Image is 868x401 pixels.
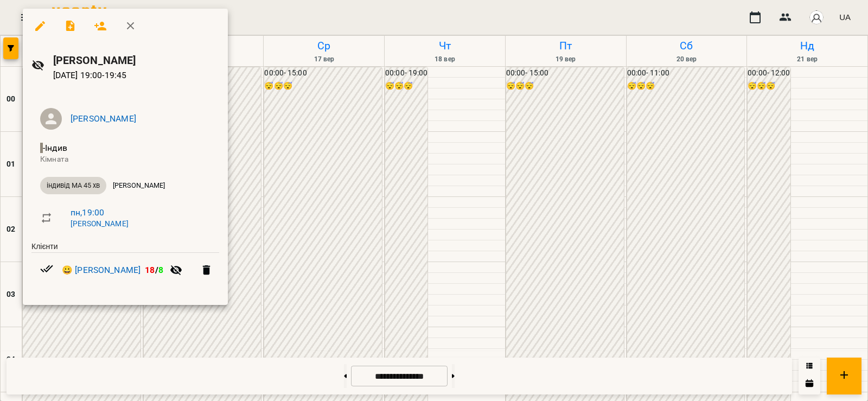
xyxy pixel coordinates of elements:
[40,154,210,165] p: Кімната
[145,265,163,275] b: /
[158,265,163,275] span: 8
[40,262,53,275] svg: Візит сплачено
[62,264,141,277] a: 😀 [PERSON_NAME]
[31,241,219,292] ul: Клієнти
[53,52,220,69] h6: [PERSON_NAME]
[145,265,155,275] span: 18
[53,69,220,82] p: [DATE] 19:00 - 19:45
[106,177,171,194] div: [PERSON_NAME]
[71,207,104,218] a: пн , 19:00
[40,143,69,153] span: - Індив
[106,181,171,190] span: [PERSON_NAME]
[71,113,136,124] a: [PERSON_NAME]
[40,181,106,190] span: індивід МА 45 хв
[71,219,129,228] a: [PERSON_NAME]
